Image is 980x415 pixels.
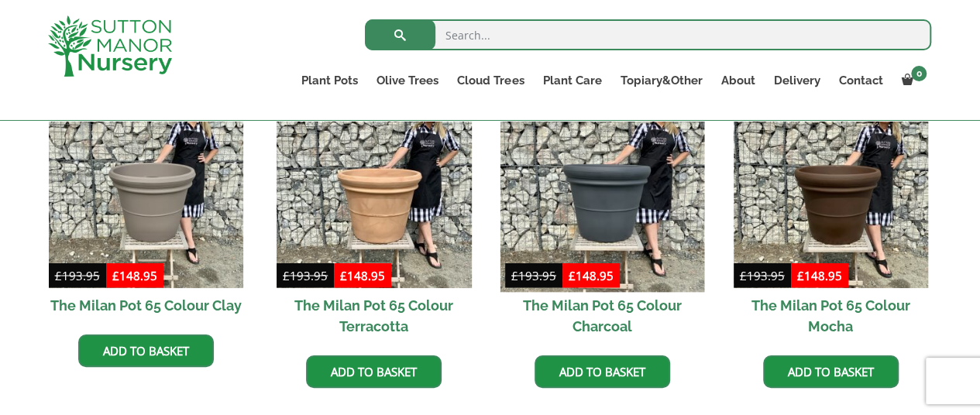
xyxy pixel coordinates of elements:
input: Search... [365,19,931,50]
img: The Milan Pot 65 Colour Mocha [734,93,928,287]
img: The Milan Pot 65 Colour Charcoal [500,88,705,293]
span: £ [112,267,119,283]
bdi: 193.95 [283,267,328,283]
bdi: 148.95 [569,267,614,283]
a: Sale! The Milan Pot 65 Colour Charcoal [505,93,700,343]
a: Olive Trees [367,70,448,91]
a: 0 [892,70,931,91]
img: The Milan Pot 65 Colour Clay [49,93,243,287]
h2: The Milan Pot 65 Colour Mocha [734,288,928,344]
a: About [711,70,764,91]
span: £ [283,267,290,283]
span: £ [511,267,518,283]
bdi: 193.95 [55,267,100,283]
a: Add to basket: “The Milan Pot 65 Colour Mocha” [763,355,899,388]
a: Add to basket: “The Milan Pot 65 Colour Terracotta” [306,355,442,388]
img: The Milan Pot 65 Colour Terracotta [277,93,471,287]
h2: The Milan Pot 65 Colour Charcoal [505,288,700,344]
a: Sale! The Milan Pot 65 Colour Terracotta [277,93,471,343]
a: Plant Pots [292,70,367,91]
span: £ [340,267,347,283]
a: Sale! The Milan Pot 65 Colour Clay [49,93,243,322]
a: Cloud Trees [448,70,533,91]
span: £ [569,267,576,283]
a: Add to basket: “The Milan Pot 65 Colour Clay” [78,334,214,367]
a: Sale! The Milan Pot 65 Colour Mocha [734,93,928,343]
a: Delivery [764,70,829,91]
bdi: 193.95 [740,267,785,283]
bdi: 148.95 [797,267,842,283]
span: £ [797,267,804,283]
span: £ [55,267,62,283]
a: Add to basket: “The Milan Pot 65 Colour Charcoal” [535,355,670,388]
h2: The Milan Pot 65 Colour Clay [49,288,243,323]
a: Contact [829,70,892,91]
span: £ [740,267,747,283]
bdi: 148.95 [112,267,157,283]
a: Topiary&Other [610,70,711,91]
img: logo [48,15,172,77]
h2: The Milan Pot 65 Colour Terracotta [277,288,471,344]
bdi: 148.95 [340,267,385,283]
span: 0 [911,66,927,81]
bdi: 193.95 [511,267,556,283]
a: Plant Care [533,70,610,91]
